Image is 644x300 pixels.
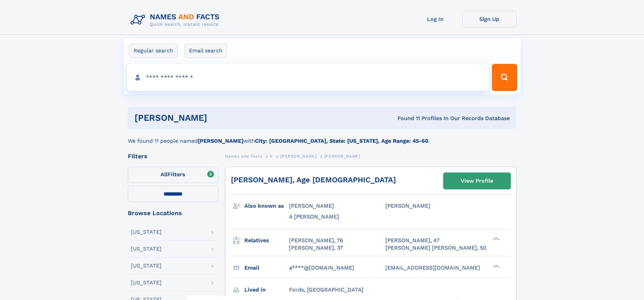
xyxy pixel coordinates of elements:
[280,154,316,159] span: [PERSON_NAME]
[302,115,510,122] div: Found 11 Profiles In Our Records Database
[280,152,316,160] a: [PERSON_NAME]
[129,44,177,58] label: Regular search
[255,138,428,144] b: City: [GEOGRAPHIC_DATA], State: [US_STATE], Age Range: 45-60
[444,173,510,189] a: View Profile
[289,244,343,252] a: [PERSON_NAME], 37
[135,114,303,122] h1: [PERSON_NAME]
[225,152,262,160] a: Names and Facts
[244,235,289,246] h3: Relatives
[244,284,289,296] h3: Lived in
[127,64,489,91] input: search input
[128,167,218,183] label: Filters
[492,264,500,268] div: ❯
[131,246,162,252] div: [US_STATE]
[270,154,273,159] span: V
[128,11,225,29] img: Logo Names and Facts
[289,203,334,209] span: [PERSON_NAME]
[385,237,439,244] a: [PERSON_NAME], 47
[324,154,360,159] span: [PERSON_NAME]
[270,152,273,160] a: V
[244,262,289,274] h3: Email
[492,236,500,241] div: ❯
[461,173,493,189] div: View Profile
[161,171,168,178] span: All
[289,213,339,220] span: A [PERSON_NAME]
[185,44,227,58] label: Email search
[131,263,162,269] div: [US_STATE]
[244,200,289,212] h3: Also known as
[385,264,480,271] span: [EMAIL_ADDRESS][DOMAIN_NAME]
[131,280,162,285] div: [US_STATE]
[385,203,430,209] span: [PERSON_NAME]
[385,244,486,252] a: [PERSON_NAME] [PERSON_NAME], 50
[131,229,162,235] div: [US_STATE]
[289,237,343,244] a: [PERSON_NAME], 76
[408,11,462,27] a: Log In
[289,286,363,293] span: Fords, [GEOGRAPHIC_DATA]
[198,138,243,144] b: [PERSON_NAME]
[128,153,218,159] div: Filters
[462,11,517,27] a: Sign Up
[128,210,218,216] div: Browse Locations
[231,176,396,184] a: [PERSON_NAME], Age [DEMOGRAPHIC_DATA]
[492,64,517,91] button: Search Button
[128,129,517,145] div: We found 11 people named with .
